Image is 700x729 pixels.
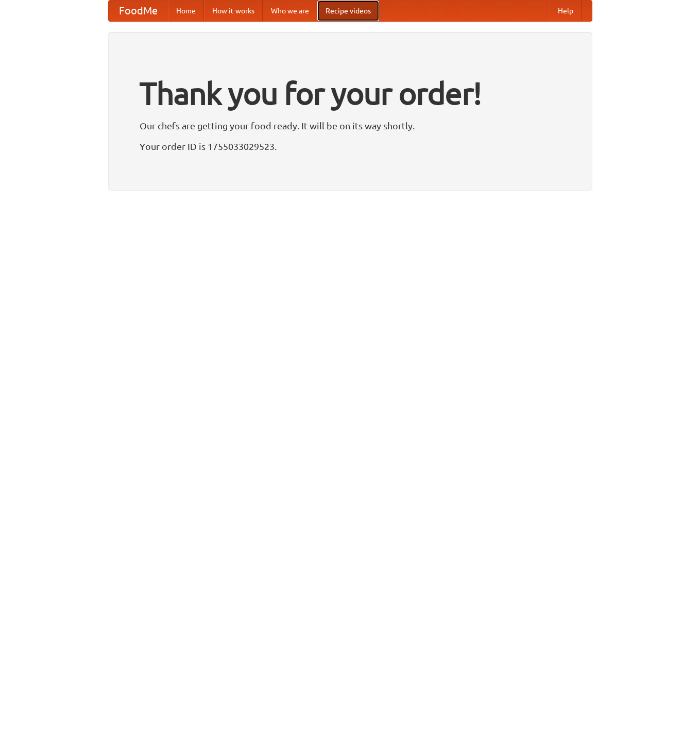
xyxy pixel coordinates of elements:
[109,1,168,21] a: FoodMe
[140,69,561,118] h1: Thank you for your order!
[317,1,379,21] a: Recipe videos
[263,1,317,21] a: Who we are
[140,118,561,133] p: Our chefs are getting your food ready. It will be on its way shortly.
[204,1,263,21] a: How it works
[140,139,561,154] p: Your order ID is 1755033029523.
[550,1,582,21] a: Help
[168,1,204,21] a: Home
